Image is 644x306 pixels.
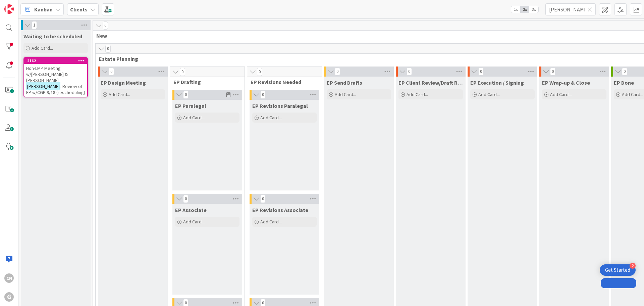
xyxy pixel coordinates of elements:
[175,207,207,213] span: EP Associate
[622,68,627,76] span: 0
[23,57,88,97] a: 2162Non-LMP Meeting w/[PERSON_NAME] & [PERSON_NAME][PERSON_NAME]: Review of EP w/CGP 9/18 (resche...
[545,3,596,15] input: Quick Filter...
[109,68,114,76] span: 0
[26,65,68,83] span: Non-LMP Meeting w/[PERSON_NAME] & [PERSON_NAME]
[470,79,524,86] span: EP Execution / Signing
[529,6,538,13] span: 3x
[24,58,87,64] div: 2162
[252,102,308,109] span: EP Revisions Paralegal
[180,68,185,76] span: 0
[24,58,87,97] div: 2162Non-LMP Meeting w/[PERSON_NAME] & [PERSON_NAME][PERSON_NAME]: Review of EP w/CGP 9/18 (resche...
[478,91,500,97] span: Add Card...
[600,264,636,276] div: Open Get Started checklist, remaining modules: 2
[105,45,111,53] span: 0
[398,79,463,86] span: EP Client Review/Draft Review Meeting
[335,68,340,76] span: 0
[4,4,14,14] img: Visit kanbanzone.com
[335,91,356,97] span: Add Card...
[103,21,108,30] span: 0
[630,263,636,269] div: 2
[550,68,555,76] span: 0
[260,219,282,225] span: Add Card...
[26,82,60,90] mark: [PERSON_NAME]
[4,292,14,302] div: G
[32,45,53,51] span: Add Card...
[4,273,14,283] div: CN
[183,115,205,121] span: Add Card...
[173,79,236,85] span: EP Drafting
[175,102,206,109] span: EP Paralegal
[511,6,520,13] span: 1x
[260,91,266,99] span: 0
[23,33,82,40] span: Waiting to be scheduled
[32,21,37,29] span: 1
[109,91,130,97] span: Add Card...
[183,219,205,225] span: Add Card...
[327,79,362,86] span: EP Send Drafts
[101,79,146,86] span: EP Design Meeting
[257,68,262,76] span: 0
[183,195,189,203] span: 0
[407,68,412,76] span: 0
[251,79,313,85] span: EP Revisions Needed
[605,267,630,273] div: Get Started
[70,6,88,13] b: Clients
[34,5,53,13] span: Kanban
[542,79,590,86] span: EP Wrap-up & Close
[26,83,85,95] span: : Review of EP w/CGP 9/18 (rescheduling)
[27,58,87,63] div: 2162
[622,91,643,97] span: Add Card...
[407,91,428,97] span: Add Card...
[550,91,572,97] span: Add Card...
[260,115,282,121] span: Add Card...
[260,195,266,203] span: 0
[478,68,484,76] span: 0
[252,207,308,213] span: EP Revisions Associate
[183,91,189,99] span: 0
[520,6,529,13] span: 2x
[614,79,634,86] span: EP Done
